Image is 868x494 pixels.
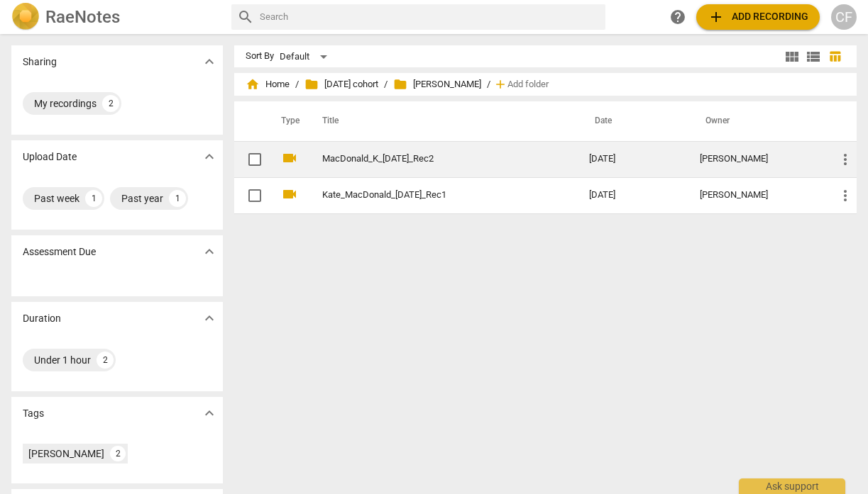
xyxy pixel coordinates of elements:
img: Logo [11,3,40,31]
span: more_vert [837,151,854,168]
div: 2 [97,352,114,369]
p: Duration [23,311,61,326]
span: help [669,9,686,26]
span: Add recording [708,9,808,26]
span: home [246,77,260,91]
span: folder [304,77,319,91]
span: [DATE] cohort [304,77,378,91]
td: [DATE] [578,177,689,213]
span: folder [393,77,407,91]
div: 2 [102,95,119,112]
button: Upload [696,4,820,30]
span: view_module [784,48,801,65]
span: expand_more [201,310,218,327]
span: table_chart [828,50,842,63]
button: Show more [199,146,220,167]
h2: RaeNotes [45,7,120,27]
a: LogoRaeNotes [11,3,220,31]
div: My recordings [34,96,97,111]
span: add [493,77,507,91]
div: Default [280,45,332,68]
a: MacDonald_K_[DATE]_Rec2 [322,154,538,164]
span: / [295,79,299,90]
button: Show more [199,51,220,72]
button: Show more [199,308,220,329]
div: 1 [169,190,186,207]
div: 1 [85,190,102,207]
span: videocam [281,150,298,167]
button: Tile view [781,46,803,67]
div: Ask support [739,478,845,494]
p: Sharing [23,55,57,69]
span: videocam [281,186,298,203]
a: Kate_MacDonald_[DATE]_Rec1 [322,190,538,201]
input: Search [260,6,600,28]
td: [DATE] [578,141,689,177]
span: Home [246,77,290,91]
button: List view [803,46,824,67]
span: [PERSON_NAME] [393,77,481,91]
div: Past week [34,191,79,206]
span: Add folder [507,79,549,90]
p: Tags [23,406,44,421]
button: Show more [199,403,220,424]
span: more_vert [837,187,854,204]
span: / [487,79,490,90]
div: Sort By [246,51,274,62]
button: CF [831,4,857,30]
p: Assessment Due [23,245,96,259]
th: Date [578,101,689,141]
span: view_list [805,48,822,65]
span: search [237,9,254,26]
span: expand_more [201,148,218,165]
span: expand_more [201,53,218,70]
div: [PERSON_NAME] [700,190,814,201]
th: Type [270,101,305,141]
div: [PERSON_NAME] [28,447,104,461]
a: Help [665,4,691,30]
span: expand_more [201,243,218,260]
th: Owner [688,101,825,141]
span: / [384,79,388,90]
div: [PERSON_NAME] [700,154,814,164]
button: Show more [199,241,220,262]
button: Table view [824,46,845,67]
span: expand_more [201,405,218,422]
span: add [708,9,725,26]
th: Title [305,101,578,141]
p: Upload Date [23,150,77,164]
div: Past year [121,191,163,206]
div: Under 1 hour [34,353,91,367]
div: 2 [110,446,126,461]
